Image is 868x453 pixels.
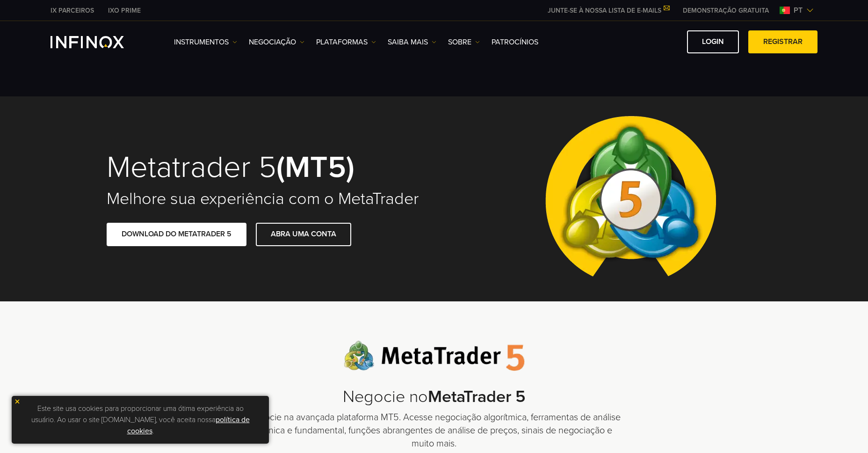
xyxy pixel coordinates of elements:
[107,223,246,246] a: DOWNLOAD DO METATRADER 5
[107,152,421,183] h1: Metatrader 5
[538,96,723,301] img: Meta Trader 5
[107,189,421,209] h2: Melhore sua experiência com o MetaTrader
[448,37,480,48] a: SOBRE
[16,401,264,439] p: Este site usa cookies para proporcionar uma ótima experiência ao usuário. Ao usar o site [DOMAIN_...
[492,37,538,48] a: Patrocínios
[344,341,525,371] img: Meta Trader 5 logo
[748,30,817,53] a: Registrar
[316,37,376,48] a: PLATAFORMAS
[276,149,354,186] strong: (MT5)
[790,5,806,16] span: pt
[247,411,621,450] p: Negocie na avançada plataforma MT5. Acesse negociação algorítmica, ferramentas de análise técnica...
[247,387,621,407] h2: Negocie no
[388,37,436,48] a: Saiba mais
[43,6,101,15] a: INFINOX
[541,7,676,15] a: JUNTE-SE À NOSSA LISTA DE E-MAILS
[428,387,526,407] strong: MetaTrader 5
[249,37,304,48] a: NEGOCIAÇÃO
[51,36,146,48] a: INFINOX Logo
[676,6,776,15] a: INFINOX MENU
[256,223,351,246] a: ABRA UMA CONTA
[14,398,21,405] img: yellow close icon
[174,37,237,48] a: Instrumentos
[687,30,739,53] a: Login
[101,6,148,15] a: INFINOX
